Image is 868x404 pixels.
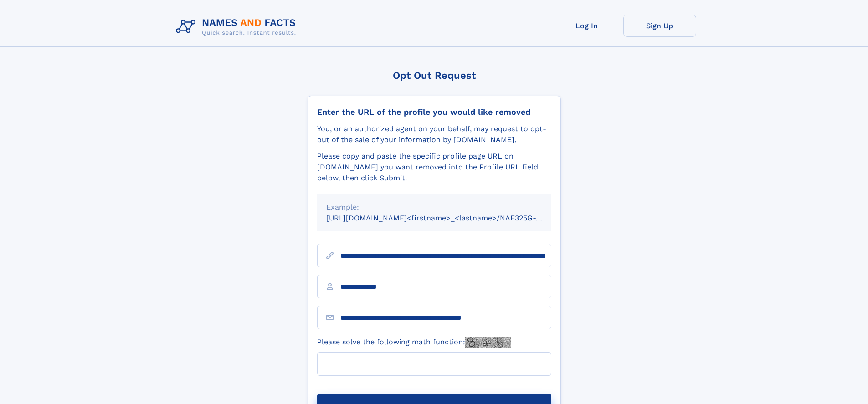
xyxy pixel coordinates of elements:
[308,70,561,81] div: Opt Out Request
[172,15,303,39] img: Logo Names and Facts
[317,123,551,145] div: You, or an authorized agent on your behalf, may request to opt-out of the sale of your informatio...
[623,15,696,37] a: Sign Up
[550,15,623,37] a: Log In
[326,214,569,222] small: [URL][DOMAIN_NAME]<firstname>_<lastname>/NAF325G-xxxxxxxx
[317,107,551,117] div: Enter the URL of the profile you would like removed
[326,202,542,213] div: Example:
[317,151,551,184] div: Please copy and paste the specific profile page URL on [DOMAIN_NAME] you want removed into the Pr...
[317,337,511,348] label: Please solve the following math function:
